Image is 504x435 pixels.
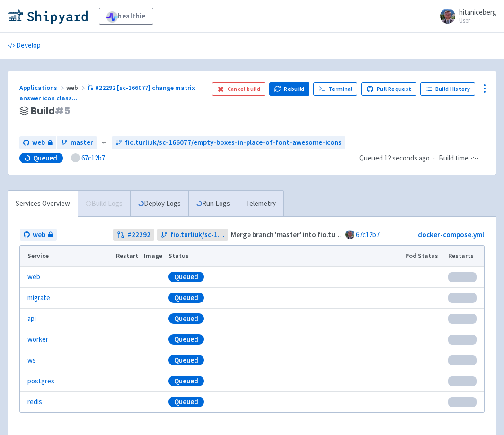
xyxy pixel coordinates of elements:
[27,355,36,366] a: ws
[141,246,166,266] th: Image
[459,18,496,24] small: User
[402,246,445,266] th: Pod Status
[168,293,204,303] div: Queued
[19,136,56,149] a: web
[27,272,40,283] a: web
[434,9,496,24] a: hitaniceberg User
[168,376,204,386] div: Queued
[113,246,141,266] th: Restart
[130,191,188,217] a: Deploy Logs
[359,153,485,164] div: ·
[20,229,57,241] a: web
[168,272,204,282] div: Queued
[99,8,153,25] a: healthie
[20,246,113,266] th: Service
[125,137,342,148] span: fio.turliuk/sc-166077/empty-boxes-in-place-of-font-awesome-icons
[8,33,41,59] a: Develop
[113,229,154,241] a: #22292
[269,82,310,96] button: Rebuild
[359,153,430,162] span: Queued
[212,82,265,96] button: Cancel build
[384,153,430,162] time: 12 seconds ago
[8,9,88,24] img: Shipyard logo
[32,137,45,148] span: web
[127,230,150,240] strong: # 22292
[27,313,36,324] a: api
[356,230,380,239] a: 67c12b7
[168,313,204,324] div: Queued
[170,230,225,240] span: fio.turliuk/sc-166077/empty-boxes-in-place-of-font-awesome-icons
[27,293,50,303] a: migrate
[313,82,357,96] a: Terminal
[31,106,70,116] span: Build
[19,83,195,103] span: #22292 [sc-166077] change matrix answer icon class ...
[55,104,70,117] span: # 5
[361,82,416,96] a: Pull Request
[33,153,57,163] span: Queued
[8,191,78,217] a: Services Overview
[418,230,484,239] a: docker-compose.yml
[439,153,469,164] span: Build time
[19,83,66,92] a: Applications
[420,82,475,96] a: Build History
[168,397,204,407] div: Queued
[27,397,42,408] a: redis
[168,355,204,365] div: Queued
[33,230,45,240] span: web
[445,246,484,266] th: Restarts
[27,334,48,345] a: worker
[81,153,105,162] a: 67c12b7
[238,191,283,217] a: Telemetry
[112,136,345,149] a: fio.turliuk/sc-166077/empty-boxes-in-place-of-font-awesome-icons
[470,153,479,164] span: -:--
[66,83,87,92] span: web
[459,8,496,17] span: hitaniceberg
[157,229,229,241] a: fio.turliuk/sc-166077/empty-boxes-in-place-of-font-awesome-icons
[57,136,97,149] a: master
[19,83,195,103] a: #22292 [sc-166077] change matrix answer icon class...
[71,137,93,148] span: master
[101,137,108,148] span: ←
[166,246,402,266] th: Status
[27,376,54,387] a: postgres
[168,334,204,345] div: Queued
[188,191,238,217] a: Run Logs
